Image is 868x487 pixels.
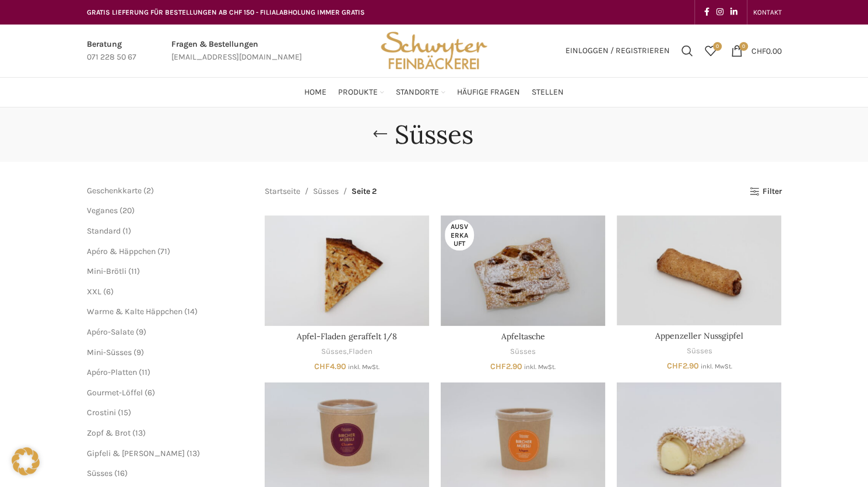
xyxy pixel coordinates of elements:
[314,361,346,371] bdi: 4.90
[117,468,125,478] span: 16
[131,266,137,276] span: 11
[725,39,788,62] a: 0 CHF0.00
[396,81,445,104] a: Standorte
[751,46,766,55] span: CHF
[366,123,395,146] a: Go back
[490,361,522,371] bdi: 2.90
[87,448,185,458] a: Gipfeli & [PERSON_NAME]
[160,246,167,256] span: 71
[532,87,564,98] span: Stellen
[699,39,722,62] div: Meine Wunschliste
[739,42,748,51] span: 0
[187,307,195,316] span: 14
[106,287,111,297] span: 6
[565,47,670,55] span: Einloggen / Registrieren
[81,81,788,104] div: Main navigation
[666,361,698,371] bdi: 2.90
[189,448,197,458] span: 13
[701,4,713,20] a: Facebook social link
[87,186,142,196] a: Geschenkkarte
[147,388,152,398] span: 6
[87,388,143,398] a: Gourmet-Löffel
[314,361,330,371] span: CHF
[321,346,347,357] a: Süsses
[265,185,300,198] a: Startseite
[87,226,121,236] a: Standard
[87,408,116,418] a: Crostini
[139,327,143,337] span: 9
[666,361,682,371] span: CHF
[501,331,545,342] a: Apfeltasche
[125,226,128,236] span: 1
[348,363,379,371] small: inkl. MwSt.
[490,361,506,371] span: CHF
[87,246,156,256] a: Apéro & Häppchen
[265,185,377,198] nav: Breadcrumb
[532,81,564,104] a: Stellen
[617,215,781,325] a: Appenzeller Nussgipfel
[352,185,377,198] span: Seite 2
[146,186,151,196] span: 2
[136,347,141,357] span: 9
[524,363,556,371] small: inkl. MwSt.
[87,428,131,438] a: Zopf & Brot
[699,39,722,62] a: 0
[265,346,429,357] div: ,
[304,87,326,98] span: Home
[87,307,182,316] a: Warme & Kalte Häppchen
[87,287,101,297] a: XXL
[87,367,137,377] a: Apéro-Platten
[142,367,147,377] span: 11
[713,4,727,20] a: Instagram social link
[122,206,132,215] span: 20
[297,331,397,342] a: Apfel-Fladen geraffelt 1/8
[441,215,605,325] a: Apfeltasche
[753,8,782,16] span: KONTAKT
[349,346,372,357] a: Fladen
[749,187,781,197] a: Filter
[135,428,143,438] span: 13
[121,408,128,418] span: 15
[700,363,732,370] small: inkl. MwSt.
[313,185,339,198] a: Süsses
[87,8,365,16] span: GRATIS LIEFERUNG FÜR BESTELLUNGEN AB CHF 150 - FILIALABHOLUNG IMMER GRATIS
[753,1,782,24] a: KONTAKT
[457,87,520,98] span: Häufige Fragen
[265,215,429,325] a: Apfel-Fladen geraffelt 1/8
[304,81,326,104] a: Home
[87,266,126,276] a: Mini-Brötli
[751,46,782,55] bdi: 0.00
[87,347,132,357] a: Mini-Süsses
[747,1,788,24] div: Secondary navigation
[713,42,722,51] span: 0
[171,38,302,64] a: Infobox link
[510,346,536,357] a: Süsses
[676,39,699,62] a: Suchen
[338,81,384,104] a: Produkte
[445,220,474,251] span: Ausverkauft
[87,468,113,478] a: Süsses
[87,327,134,337] a: Apéro-Salate
[87,206,118,215] a: Veganes
[338,87,378,98] span: Produkte
[727,4,741,20] a: Linkedin social link
[396,87,439,98] span: Standorte
[457,81,520,104] a: Häufige Fragen
[655,331,743,341] a: Appenzeller Nussgipfel
[686,346,712,357] a: Süsses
